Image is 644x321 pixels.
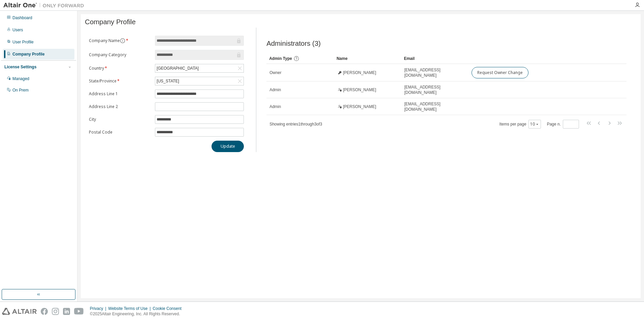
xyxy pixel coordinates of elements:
img: instagram.svg [52,308,59,315]
span: Page n. [547,120,579,129]
div: License Settings [4,64,36,70]
img: linkedin.svg [63,308,70,315]
div: [GEOGRAPHIC_DATA] [155,64,244,72]
span: [EMAIL_ADDRESS][DOMAIN_NAME] [404,67,465,78]
img: facebook.svg [41,308,48,315]
span: [PERSON_NAME] [343,70,376,75]
label: Address Line 1 [89,91,151,97]
div: Website Terms of Use [108,306,153,311]
span: [PERSON_NAME] [343,104,376,109]
span: Admin Type [269,56,292,61]
label: City [89,117,151,122]
label: Company Category [89,52,151,58]
button: Request Owner Change [472,67,528,78]
div: [US_STATE] [156,77,180,85]
div: Email [404,53,466,64]
img: altair_logo.svg [2,308,37,315]
span: Administrators (3) [266,40,321,47]
button: information [120,38,125,43]
div: Managed [12,76,29,81]
div: [GEOGRAPHIC_DATA] [156,65,200,72]
label: Country [89,66,151,71]
span: [PERSON_NAME] [343,87,376,93]
img: Altair One [3,2,88,9]
button: 10 [530,121,539,127]
span: Showing entries 1 through 3 of 3 [269,122,322,127]
div: Dashboard [12,15,32,21]
span: [EMAIL_ADDRESS][DOMAIN_NAME] [404,101,465,112]
span: Admin [269,104,281,109]
span: Items per page [500,120,541,129]
div: [US_STATE] [155,77,244,85]
p: © 2025 Altair Engineering, Inc. All Rights Reserved. [90,311,186,317]
div: User Profile [12,39,34,45]
label: Address Line 2 [89,104,151,109]
button: Update [212,141,244,152]
span: Owner [269,70,281,75]
span: Admin [269,87,281,93]
label: State/Province [89,78,151,84]
span: Company Profile [85,18,136,26]
div: Cookie Consent [153,306,185,311]
label: Company Name [89,38,151,43]
div: Company Profile [12,51,44,57]
div: Name [336,53,398,64]
span: [EMAIL_ADDRESS][DOMAIN_NAME] [404,84,465,95]
img: youtube.svg [74,308,84,315]
div: On Prem [12,87,29,93]
label: Postal Code [89,130,151,135]
div: Users [12,27,23,33]
div: Privacy [90,306,108,311]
